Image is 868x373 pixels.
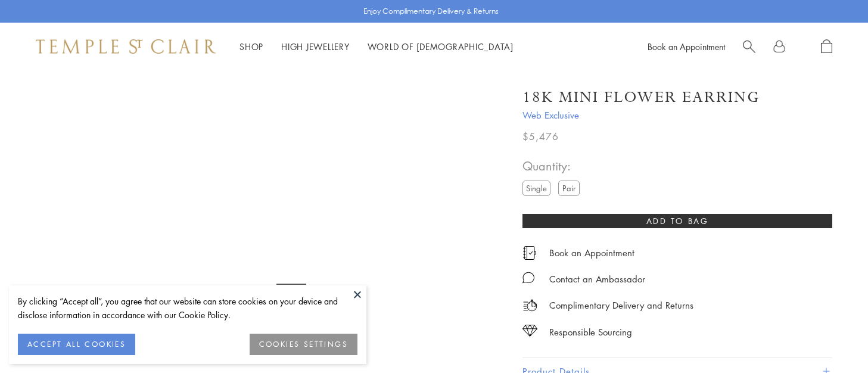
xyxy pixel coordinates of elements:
[239,41,263,52] a: ShopShop
[549,246,634,259] a: Book an Appointment
[646,215,709,228] span: Add to bag
[522,129,559,144] span: $5,476
[743,39,755,54] a: Search
[18,334,135,355] button: ACCEPT ALL COOKIES
[558,181,580,195] label: Pair
[549,272,645,287] div: Contact an Ambassador
[18,294,357,322] div: By clicking “Accept all”, you agree that our website can store cookies on your device and disclos...
[648,41,725,52] a: Book an Appointment
[522,246,537,260] img: icon_appointment.svg
[522,181,550,195] label: Single
[821,39,832,54] a: Open Shopping Bag
[363,5,499,17] p: Enjoy Complimentary Delivery & Returns
[522,272,534,284] img: MessageIcon-01_2.svg
[522,108,832,123] span: Web Exclusive
[239,39,514,54] nav: Main navigation
[281,41,350,52] a: High JewelleryHigh Jewellery
[549,325,632,340] div: Responsible Sourcing
[549,298,693,313] p: Complimentary Delivery and Returns
[522,87,760,108] h1: 18K Mini Flower Earring
[522,156,584,176] span: Quantity:
[522,214,832,228] button: Add to bag
[522,298,537,313] img: icon_delivery.svg
[36,39,216,54] img: Temple St. Clair
[250,334,357,355] button: COOKIES SETTINGS
[522,325,537,337] img: icon_sourcing.svg
[368,41,514,52] a: World of [DEMOGRAPHIC_DATA]World of [DEMOGRAPHIC_DATA]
